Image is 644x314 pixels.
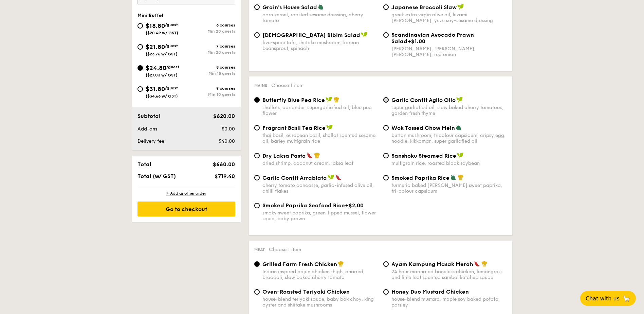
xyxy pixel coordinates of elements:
[345,202,364,209] span: +$2.00
[391,182,507,194] div: turmeric baked [PERSON_NAME] sweet paprika, tri-colour capsicum
[383,175,389,180] input: Smoked Paprika Riceturmeric baked [PERSON_NAME] sweet paprika, tri-colour capsicum
[391,296,507,308] div: house-blend mustard, maple soy baked potato, parsley
[262,182,378,194] div: cherry tomato concasse, garlic-infused olive oil, chilli flakes
[318,4,324,10] img: icon-vegetarian.fe4039eb.svg
[391,125,455,131] span: Wok Tossed Chow Mein
[186,50,235,55] div: Min 20 guests
[391,175,449,181] span: Smoked Paprika Rice
[383,261,389,267] input: Ayam Kampung Masak Merah24 hour marinated boneless chicken, lemongrass and lime leaf scented samb...
[137,191,235,196] div: + Add another order
[262,4,317,11] span: Grain's House Salad
[407,38,425,45] span: +$1.00
[383,125,389,130] input: Wok Tossed Chow Meinbutton mushroom, tricolour capsicum, cripsy egg noodle, kikkoman, super garli...
[254,32,260,38] input: [DEMOGRAPHIC_DATA] Bibim Saladfive-spice tofu, shiitake mushroom, korean beansprout, spinach
[254,203,260,208] input: Smoked Paprika Seafood Rice+$2.00smoky sweet paprika, green-lipped mussel, flower squid, baby prawn
[338,261,344,267] img: icon-chef-hat.a58ddaea.svg
[391,133,507,144] div: button mushroom, tricolour capsicum, cripsy egg noodle, kikkoman, super garlicfied oil
[254,125,260,130] input: Fragrant Basil Tea Ricethai basil, european basil, shallot scented sesame oil, barley multigrain ...
[137,13,164,18] span: Mini Buffet
[254,289,260,295] input: Oven-Roasted Teriyaki Chickenhouse-blend teriyaki sauce, baby bok choy, king oyster and shiitake ...
[383,289,389,295] input: Honey Duo Mustard Chickenhouse-blend mustard, maple soy baked potato, parsley
[137,138,164,144] span: Delivery fee
[213,161,235,168] span: $660.00
[335,174,342,180] img: icon-spicy.37a8142b.svg
[137,44,143,50] input: $21.80/guest($23.76 w/ GST)7 coursesMin 20 guests
[458,174,464,180] img: icon-chef-hat.a58ddaea.svg
[146,43,165,51] span: $21.80
[254,83,267,88] span: Mains
[391,32,474,45] span: Scandinavian Avocado Prawn Salad
[254,97,260,103] input: Butterfly Blue Pea Riceshallots, coriander, supergarlicfied oil, blue pea flower
[186,71,235,76] div: Min 15 guests
[391,12,507,23] div: greek extra virgin olive oil, kizami [PERSON_NAME], yuzu soy-sesame dressing
[307,152,313,158] img: icon-spicy.37a8142b.svg
[457,4,464,10] img: icon-vegan.f8ff3823.svg
[262,12,378,23] div: corn kernel, roasted sesame dressing, cherry tomato
[262,296,378,308] div: house-blend teriyaki sauce, baby bok choy, king oyster and shiitake mushrooms
[219,138,235,144] span: $40.00
[391,153,456,159] span: Sanshoku Steamed Rice
[137,202,235,216] div: Go to checkout
[146,94,178,99] span: ($34.66 w/ GST)
[262,105,378,116] div: shallots, coriander, supergarlicfied oil, blue pea flower
[383,153,389,158] input: Sanshoku Steamed Ricemultigrain rice, roasted black soybean
[262,40,378,51] div: five-spice tofu, shiitake mushroom, korean beansprout, spinach
[622,295,630,302] span: 🦙
[383,4,389,10] input: Japanese Broccoli Slawgreek extra virgin olive oil, kizami [PERSON_NAME], yuzu soy-sesame dressing
[328,174,334,180] img: icon-vegan.f8ff3823.svg
[165,43,178,48] span: /guest
[262,153,306,159] span: Dry Laksa Pasta
[146,22,165,30] span: $18.80
[262,175,327,181] span: Garlic Confit Arrabiata
[254,261,260,267] input: Grilled Farm Fresh ChickenIndian inspired cajun chicken thigh, charred broccoli, slow baked cherr...
[262,261,337,267] span: Grilled Farm Fresh Chicken
[137,173,176,179] span: Total (w/ GST)
[450,174,456,180] img: icon-vegetarian.fe4039eb.svg
[165,86,178,90] span: /guest
[391,269,507,280] div: 24 hour marinated boneless chicken, lemongrass and lime leaf scented sambal ketchup sauce
[262,32,360,38] span: [DEMOGRAPHIC_DATA] Bibim Salad
[254,247,265,252] span: Meat
[137,161,151,168] span: Total
[271,83,303,88] span: Choose 1 item
[262,210,378,222] div: smoky sweet paprika, green-lipped mussel, flower squid, baby prawn
[186,92,235,97] div: Min 10 guests
[254,153,260,158] input: Dry Laksa Pastadried shrimp, coconut cream, laksa leaf
[254,175,260,180] input: Garlic Confit Arrabiatacherry tomato concasse, garlic-infused olive oil, chilli flakes
[391,160,507,166] div: multigrain rice, roasted black soybean
[391,105,507,116] div: super garlicfied oil, slow baked cherry tomatoes, garden fresh thyme
[222,126,235,132] span: $0.00
[137,23,143,29] input: $18.80/guest($20.49 w/ GST)6 coursesMin 20 guests
[137,126,157,132] span: Add-ons
[146,85,165,93] span: $31.80
[262,160,378,166] div: dried shrimp, coconut cream, laksa leaf
[326,124,333,130] img: icon-vegan.f8ff3823.svg
[586,295,620,302] span: Chat with us
[333,97,339,103] img: icon-chef-hat.a58ddaea.svg
[186,86,235,91] div: 9 courses
[186,29,235,34] div: Min 20 guests
[391,97,456,103] span: Garlic Confit Aglio Olio
[474,261,480,267] img: icon-spicy.37a8142b.svg
[262,133,378,144] div: thai basil, european basil, shallot scented sesame oil, barley multigrain rice
[146,52,178,56] span: ($23.76 w/ GST)
[137,65,143,71] input: $24.80/guest($27.03 w/ GST)8 coursesMin 15 guests
[165,22,178,27] span: /guest
[262,289,350,295] span: Oven-Roasted Teriyaki Chicken
[361,32,368,38] img: icon-vegan.f8ff3823.svg
[166,65,179,69] span: /guest
[457,152,464,158] img: icon-vegan.f8ff3823.svg
[391,4,457,11] span: Japanese Broccoli Slaw
[456,97,463,103] img: icon-vegan.f8ff3823.svg
[481,261,487,267] img: icon-chef-hat.a58ddaea.svg
[391,261,473,267] span: Ayam Kampung Masak Merah
[326,97,332,103] img: icon-vegan.f8ff3823.svg
[213,113,235,119] span: $620.00
[580,291,636,306] button: Chat with us🦙
[146,64,166,72] span: $24.80
[146,73,178,77] span: ($27.03 w/ GST)
[262,97,325,103] span: Butterfly Blue Pea Rice
[391,289,469,295] span: Honey Duo Mustard Chicken
[137,86,143,92] input: $31.80/guest($34.66 w/ GST)9 coursesMin 10 guests
[269,247,301,252] span: Choose 1 item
